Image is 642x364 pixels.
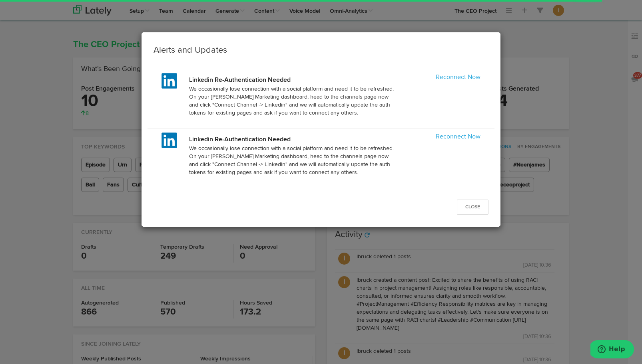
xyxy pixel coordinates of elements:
[590,340,634,360] iframe: Opens a widget where you can find more information
[161,73,177,89] img: linkedin.svg
[154,44,488,57] h3: Alerts and Updates
[436,134,481,140] a: Reconnect Now
[436,74,481,81] a: Reconnect Now
[457,200,488,215] button: Close
[161,133,177,148] img: linkedin.svg
[189,85,398,117] p: We occasionally lose connection with a social platform and need it to be refreshed. On your [PERS...
[189,144,398,176] p: We occasionally lose connection with a social platform and need it to be refreshed. On your [PERS...
[189,136,398,143] h4: Linkedin Re-Authentication Needed
[189,77,398,83] h4: Linkedin Re-Authentication Needed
